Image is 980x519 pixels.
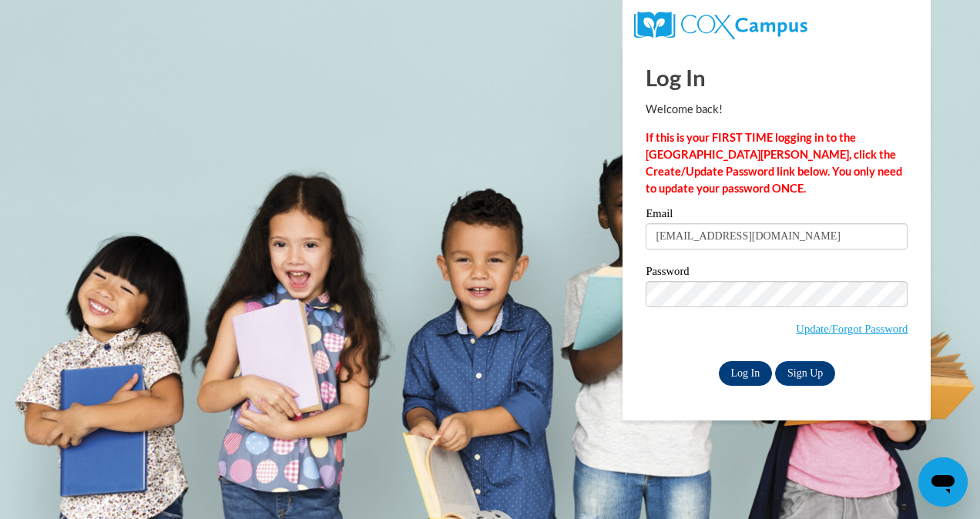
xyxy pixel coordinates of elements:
[646,62,908,93] h1: Log In
[719,361,773,386] input: Log In
[646,208,908,223] label: Email
[646,101,908,118] p: Welcome back!
[775,361,835,386] a: Sign Up
[796,323,908,335] a: Update/Forgot Password
[634,12,807,39] img: COX Campus
[646,266,908,281] label: Password
[646,131,902,195] strong: If this is your FIRST TIME logging in to the [GEOGRAPHIC_DATA][PERSON_NAME], click the Create/Upd...
[918,457,968,507] iframe: Button to launch messaging window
